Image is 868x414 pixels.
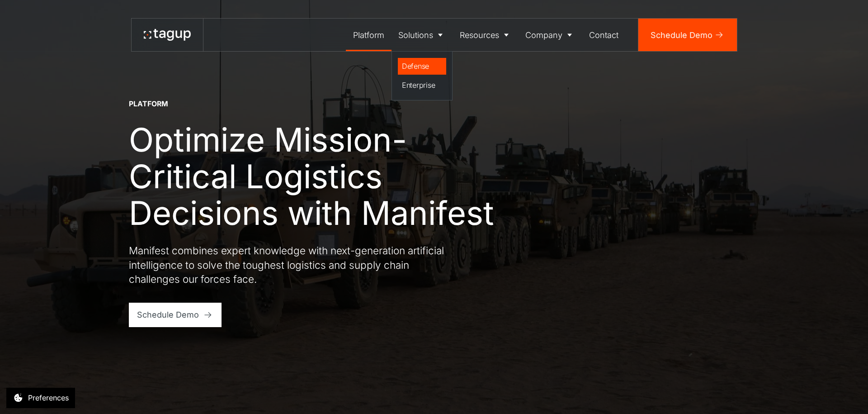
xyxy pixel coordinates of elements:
h1: Optimize Mission-Critical Logistics Decisions with Manifest [129,121,509,231]
a: Schedule Demo [638,19,737,51]
a: Platform [346,19,392,51]
div: Enterprise [402,80,442,90]
a: Schedule Demo [129,303,222,327]
a: Solutions [392,19,453,51]
div: Solutions [398,29,433,41]
div: Resources [460,29,499,41]
a: Defense [398,58,446,75]
div: Platform [353,29,384,41]
div: Schedule Demo [137,309,199,321]
a: Company [519,19,582,51]
div: Platform [129,99,168,109]
div: Defense [402,61,442,71]
div: Company [525,29,562,41]
div: Schedule Demo [651,29,712,41]
a: Contact [582,19,626,51]
a: Enterprise [398,77,446,94]
div: Contact [589,29,618,41]
nav: Solutions [392,51,453,100]
a: Resources [453,19,519,51]
div: Preferences [28,392,69,403]
p: Manifest combines expert knowledge with next-generation artificial intelligence to solve the toug... [129,243,454,286]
